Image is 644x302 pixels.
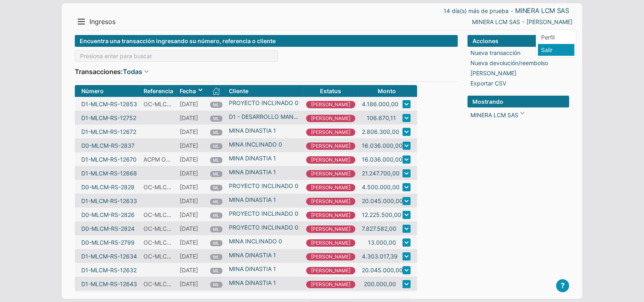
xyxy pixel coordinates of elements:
button: Menu [75,15,88,28]
span: MINERA LCM SAS [210,254,222,260]
i: [PERSON_NAME] [306,198,355,205]
span: MINERA LCM SAS [210,157,222,163]
td: [DATE] [176,97,207,111]
a: 14 día(s) más de prueba [444,7,509,15]
td: OC-MLCM-D0-0986 [140,180,176,194]
a: 16.036.000,00 [362,141,402,150]
td: [DATE] [176,138,207,152]
td: [DATE] [176,221,207,235]
a: MINA DINASTIA 1 [229,265,300,273]
a: 16.036.000,00 [362,155,402,164]
td: OC-MLCM-D0-0980 [140,235,176,249]
i: [PERSON_NAME] [306,115,355,122]
span: MINERA LCM SAS [210,226,222,232]
a: 200.000,00 [364,280,396,288]
span: Ingresos [89,18,115,26]
div: Mostrando [468,96,569,107]
a: MINERA LCM SAS [515,7,569,15]
a: 13.000,00 [368,238,396,247]
a: MINA INCLINADO 0 [229,237,300,245]
a: D1-MLCM-RS-12672 [81,127,136,136]
td: ACPM OCTUBRE [140,152,176,166]
a: 7.827.582,00 [362,224,396,233]
span: - [522,19,524,24]
a: Nueva transacción [470,48,520,57]
td: [DATE] [176,166,207,180]
li: Salir [538,44,574,56]
a: PROYECTO INCLINADO 0 [229,98,300,107]
span: MINERA LCM SAS [210,199,222,205]
a: MINA DINASTIA 1 [229,195,300,204]
a: MINA INCLINADO 0 [229,140,300,149]
th: Número [75,85,140,97]
a: 4.186.000,00 [362,100,398,108]
td: [DATE] [176,180,207,194]
a: ALEJANDRA RAMIREZ RAMIREZ [527,18,572,26]
div: Acciones [468,35,569,47]
td: [DATE] [176,152,207,166]
i: [PERSON_NAME] [306,129,355,136]
a: 4.500.000,00 [362,183,400,191]
td: OC-MLCM-D1-2427 [140,249,176,263]
i: [PERSON_NAME] [306,225,355,233]
td: [DATE] [176,277,207,291]
a: Exportar CSV [470,79,506,88]
a: D0-MLCM-RS-2837 [81,141,135,150]
a: Nueva devolución/reembolso [470,59,548,67]
a: D1-MLCM-RS-12670 [81,155,137,164]
span: MINERA LCM SAS [210,212,222,219]
a: D1 - DESARROLLO MANTENIMIENTO INCLINADO 1 [229,112,300,121]
i: [PERSON_NAME] [306,253,355,260]
a: Todas [123,67,142,77]
a: D0-MLCM-RS-2826 [81,210,135,219]
input: Presiona enter para buscar [75,50,278,62]
span: - [511,9,513,13]
td: [DATE] [176,208,207,221]
i: [PERSON_NAME] [306,170,355,177]
td: OC-MLCM-D0-0972 [140,97,176,111]
a: MINA DINASTIA 1 [229,251,300,259]
a: D1-MLCM-RS-12668 [81,169,137,177]
th: Cliente [226,85,303,97]
a: MINERA LCM SAS [470,109,527,119]
a: MINA DINASTIA 1 [229,154,300,162]
a: D0-MLCM-RS-2828 [81,183,135,191]
th: Monto [359,85,399,97]
a: 20.045.000,00 [362,266,403,274]
a: 2.806.300,00 [362,127,399,136]
i: [PERSON_NAME] [306,184,355,191]
a: MINA DINASTIA 1 [229,168,300,176]
span: MINERA LCM SAS [210,282,222,288]
i: [PERSON_NAME] [306,267,355,274]
td: OC-MLCM-D0-0982 [140,221,176,235]
span: MINERA LCM SAS [210,185,222,191]
th: Referencia [140,85,176,97]
a: 4.303.017,39 [362,252,398,260]
a: D0-MLCM-RS-2824 [81,224,135,233]
a: 20.045.000,00 [362,197,403,205]
a: MINA DINASTIA 1 [229,278,300,287]
a: D1-MLCM-RS-12752 [81,114,136,122]
a: PROYECTO INCLINADO 0 [229,209,300,218]
a: MINERA LCM SAS [472,18,520,26]
span: MINERA LCM SAS [210,240,222,246]
div: Transacciones: [75,65,458,78]
a: 12.225.500,00 [362,210,401,219]
td: [DATE] [176,263,207,277]
td: [DATE] [176,111,207,125]
a: PROYECTO INCLINADO 0 [229,223,300,232]
i: [PERSON_NAME] [306,142,355,150]
span: MINERA LCM SAS [210,116,222,122]
a: 21.247.700,00 [362,169,400,177]
td: [DATE] [176,249,207,263]
i: [PERSON_NAME] [306,281,355,288]
a: D1-MLCM-RS-12634 [81,252,137,260]
a: [PERSON_NAME] [470,69,516,77]
td: OC-MLCM-D1-2432 [140,277,176,291]
a: D1-MLCM-RS-12633 [81,197,137,205]
a: PROYECTO INCLINADO 0 [229,182,300,190]
i: [PERSON_NAME] [306,101,355,108]
a: D1-MLCM-RS-12643 [81,280,137,288]
a: D1-MLCM-RS-12632 [81,266,137,274]
span: MINERA LCM SAS [210,129,222,136]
